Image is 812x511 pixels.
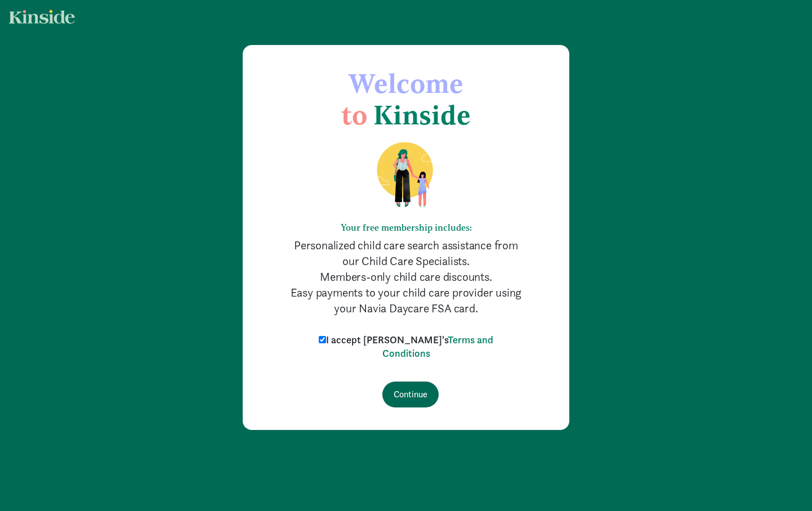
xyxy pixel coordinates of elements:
h6: Your free membership includes: [288,222,524,233]
label: I accept [PERSON_NAME]'s [316,333,496,360]
span: Kinside [373,98,471,131]
input: I accept [PERSON_NAME]'sTerms and Conditions [319,336,326,343]
p: Easy payments to your child care provider using your Navia Daycare FSA card. [288,285,524,316]
p: Personalized child care search assistance from our Child Care Specialists. [288,237,524,269]
a: Terms and Conditions [382,333,494,360]
span: Welcome [349,67,463,100]
img: light.svg [9,10,75,24]
p: Members-only child care discounts. [288,269,524,285]
input: Continue [382,382,439,407]
span: to [341,98,367,131]
img: illustration-mom-daughter.png [363,141,449,209]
